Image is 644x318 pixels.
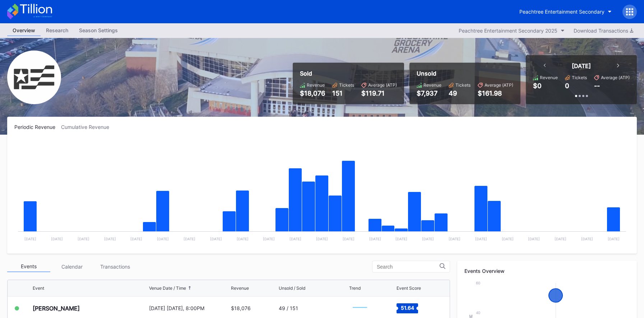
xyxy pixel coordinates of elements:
[14,124,61,130] div: Periodic Revenue
[74,25,123,36] a: Season Settings
[608,237,620,241] text: [DATE]
[540,75,558,80] div: Revenue
[533,82,542,90] div: $0
[289,237,301,241] text: [DATE]
[570,26,637,35] button: Download Transactions
[237,237,249,241] text: [DATE]
[7,261,50,272] div: Events
[476,281,480,285] text: 60
[368,82,397,88] div: Average (ATP)
[449,237,460,241] text: [DATE]
[361,90,397,97] div: $119.71
[149,305,229,311] div: [DATE] [DATE], 8:00PM
[307,82,325,88] div: Revenue
[572,62,591,69] div: [DATE]
[476,310,480,315] text: 40
[478,90,513,97] div: $161.98
[395,237,407,241] text: [DATE]
[397,285,421,291] div: Event Score
[417,90,441,97] div: $7,937
[93,261,136,272] div: Transactions
[24,237,36,241] text: [DATE]
[417,70,513,77] div: Unsold
[78,237,89,241] text: [DATE]
[401,304,414,310] text: 51.64
[279,305,298,311] div: 49 / 151
[332,90,354,97] div: 151
[231,285,249,291] div: Revenue
[316,237,328,241] text: [DATE]
[601,75,630,80] div: Average (ATP)
[7,50,61,104] img: Peachtree_Entertainment_Secondary.png
[349,299,371,317] svg: Chart title
[455,82,471,88] div: Tickets
[423,82,441,88] div: Revenue
[51,237,63,241] text: [DATE]
[41,25,74,36] a: Research
[231,305,251,311] div: $18,076
[459,28,557,34] div: Peachtree Entertainment Secondary 2025
[565,82,569,90] div: 0
[263,237,275,241] text: [DATE]
[422,237,434,241] text: [DATE]
[555,237,566,241] text: [DATE]
[300,90,325,97] div: $18,076
[33,285,44,291] div: Event
[339,82,354,88] div: Tickets
[528,237,540,241] text: [DATE]
[581,237,593,241] text: [DATE]
[300,70,397,77] div: Sold
[502,237,514,241] text: [DATE]
[572,75,587,80] div: Tickets
[33,305,80,312] div: [PERSON_NAME]
[343,237,355,241] text: [DATE]
[50,261,93,272] div: Calendar
[104,237,116,241] text: [DATE]
[149,285,186,291] div: Venue Date / Time
[594,82,600,90] div: --
[449,90,471,97] div: 49
[7,25,41,36] a: Overview
[41,25,74,35] div: Research
[210,237,222,241] text: [DATE]
[157,237,169,241] text: [DATE]
[279,285,305,291] div: Unsold / Sold
[184,237,195,241] text: [DATE]
[485,82,513,88] div: Average (ATP)
[475,237,487,241] text: [DATE]
[377,264,440,270] input: Search
[514,5,617,18] button: Peachtree Entertainment Secondary
[464,268,630,274] div: Events Overview
[14,139,630,246] svg: Chart title
[369,237,381,241] text: [DATE]
[574,28,633,34] div: Download Transactions
[349,285,361,291] div: Trend
[455,26,568,35] button: Peachtree Entertainment Secondary 2025
[130,237,142,241] text: [DATE]
[74,25,123,35] div: Season Settings
[61,124,115,130] div: Cumulative Revenue
[519,9,604,15] div: Peachtree Entertainment Secondary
